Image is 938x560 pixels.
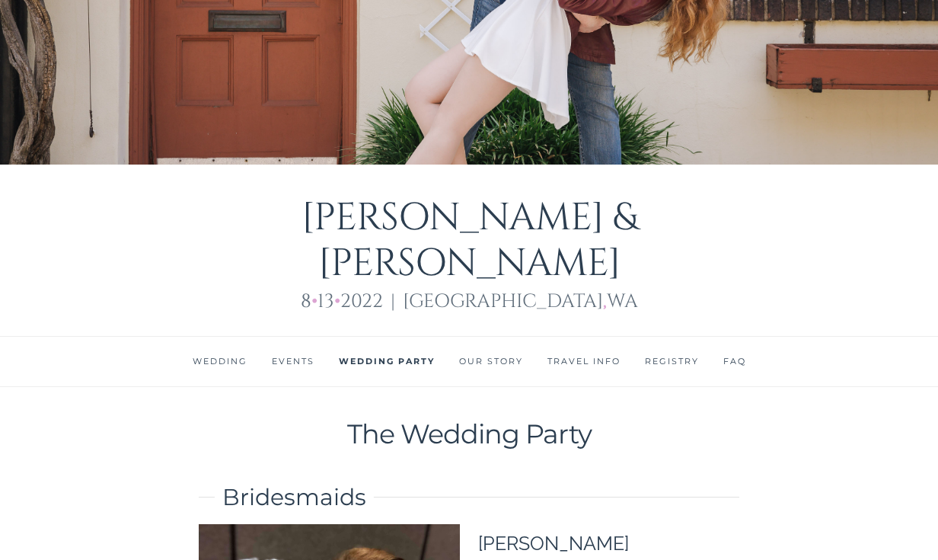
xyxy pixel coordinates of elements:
span: • [311,289,317,314]
a: Our Story [459,356,523,366]
p: 8 13 2022 [GEOGRAPHIC_DATA] WA [199,286,739,336]
a: Events [272,356,314,366]
h1: [PERSON_NAME] & [PERSON_NAME] [199,195,739,286]
span: , [603,289,607,314]
a: Wedding [193,356,247,366]
a: FAQ [723,356,746,366]
a: [PERSON_NAME] & [PERSON_NAME]8•13•2022|[GEOGRAPHIC_DATA],WA [183,165,755,336]
h2: The Wedding Party [199,418,739,451]
span: | [391,289,395,314]
a: Wedding Party [339,356,435,366]
a: Travel Info [547,356,621,366]
a: Registry [645,356,699,366]
span: • [334,289,340,314]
